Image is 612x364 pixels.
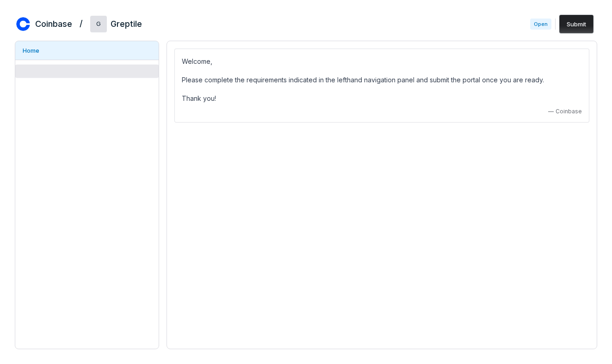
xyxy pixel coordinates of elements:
[35,18,72,30] h2: Coinbase
[111,18,142,30] h2: Greptile
[559,15,593,33] button: Submit
[80,16,83,30] h2: /
[15,41,159,60] a: Home
[548,108,554,115] span: —
[182,93,582,104] p: Thank you!
[530,19,551,30] span: Open
[556,108,582,115] span: Coinbase
[182,56,582,67] p: Welcome,
[182,74,582,86] p: Please complete the requirements indicated in the lefthand navigation panel and submit the portal...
